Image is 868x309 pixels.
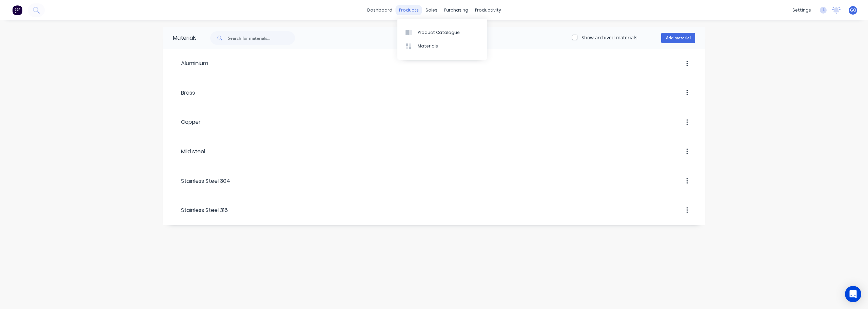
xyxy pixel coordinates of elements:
[441,5,472,15] div: purchasing
[12,5,22,15] img: Factory
[581,34,637,41] label: Show archived materials
[173,177,230,185] div: Stainless Steel 304
[472,5,505,15] div: productivity
[845,286,861,302] div: Open Intercom Messenger
[173,206,228,214] div: Stainless Steel 316
[163,27,197,49] div: Materials
[789,5,814,15] div: settings
[173,89,195,97] div: Brass
[661,33,695,43] button: Add material
[422,5,441,15] div: sales
[173,118,201,126] div: Copper
[397,25,487,39] a: Product Catalogue
[364,5,396,15] a: dashboard
[418,30,460,36] div: Product Catalogue
[850,7,856,13] span: GQ
[418,43,438,49] div: Materials
[397,39,487,53] a: Materials
[173,59,208,67] div: Aluminium
[396,5,422,15] div: products
[228,31,295,45] input: Search for materials...
[173,148,205,156] div: Mild steel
